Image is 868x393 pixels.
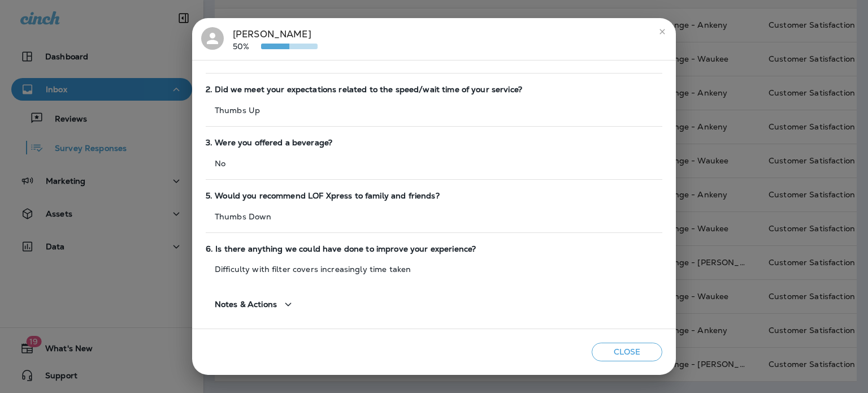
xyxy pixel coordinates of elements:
[233,27,318,51] div: [PERSON_NAME]
[653,23,671,41] button: close
[206,244,662,254] span: 6. Is there anything we could have done to improve your experience?
[206,159,662,168] p: No
[233,42,261,51] p: 50%
[206,106,662,115] p: Thumbs Up
[206,212,662,221] p: Thumbs Down
[206,288,304,321] button: Notes & Actions
[206,265,662,274] p: Difficulty with filter covers increasingly time taken
[215,300,277,309] span: Notes & Actions
[206,85,662,94] span: 2. Did we meet your expectations related to the speed/wait time of your service?
[206,191,662,201] span: 5. Would you recommend LOF Xpress to family and friends?
[206,138,662,148] span: 3. Were you offered a beverage?
[592,343,662,361] button: Close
